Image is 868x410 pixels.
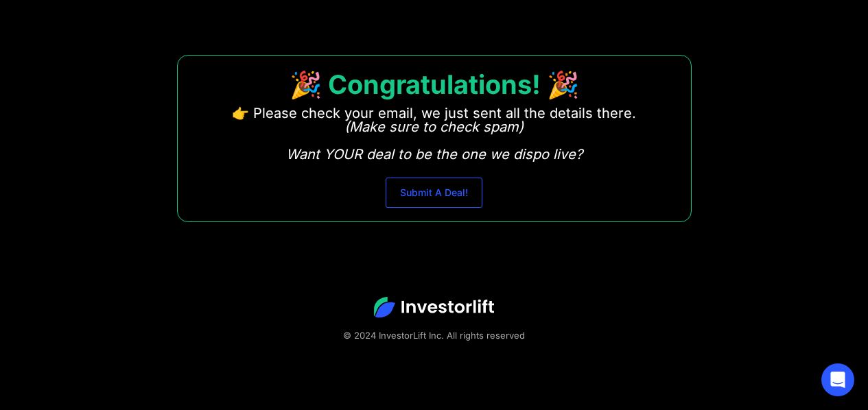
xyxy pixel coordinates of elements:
strong: 🎉 Congratulations! 🎉 [290,69,579,100]
div: © 2024 InvestorLift Inc. All rights reserved [48,328,820,342]
a: Submit A Deal! [386,178,482,208]
p: 👉 Please check your email, we just sent all the details there. ‍ [232,106,636,161]
div: Open Intercom Messenger [821,363,854,396]
em: (Make sure to check spam) Want YOUR deal to be the one we dispo live? [286,119,583,162]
